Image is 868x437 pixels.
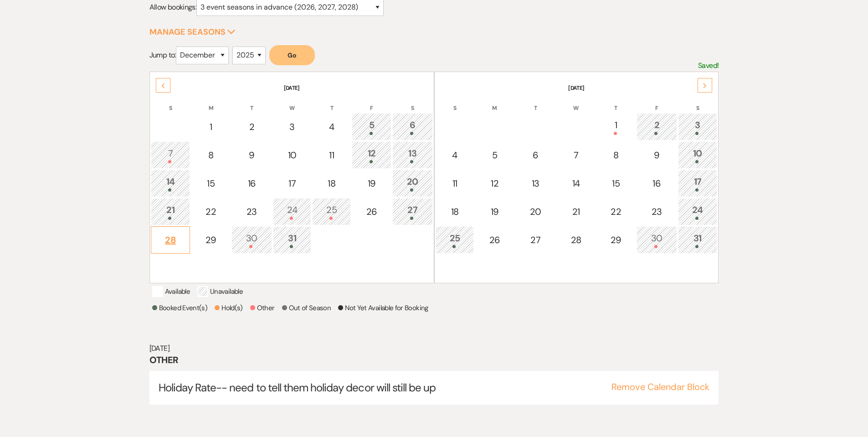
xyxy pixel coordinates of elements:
th: S [436,93,474,112]
th: W [273,93,312,112]
th: W [557,93,596,112]
th: M [191,93,231,112]
div: 23 [642,205,672,218]
div: 7 [562,148,591,162]
div: 25 [317,203,346,220]
th: S [151,93,190,112]
div: 26 [480,233,509,247]
div: 2 [236,120,267,134]
div: 27 [397,203,428,220]
span: Holiday Rate-- need to tell them holiday decor will still be up [159,380,436,395]
div: 16 [236,177,267,190]
div: 5 [480,148,509,162]
th: T [596,93,636,112]
th: T [515,93,556,112]
div: 3 [683,118,713,135]
p: Not Yet Available for Booking [338,302,428,313]
div: 22 [196,205,226,218]
div: 18 [317,177,346,190]
p: Hold(s) [215,302,243,313]
div: 2 [642,118,672,135]
p: Unavailable [197,286,243,297]
h3: Other [149,354,719,366]
div: 3 [278,120,307,134]
div: 29 [601,233,631,247]
button: Remove Calendar Block [611,382,709,391]
th: S [678,93,718,112]
div: 10 [683,146,713,163]
p: Booked Event(s) [152,302,207,313]
th: F [637,93,677,112]
div: 10 [278,148,307,162]
div: 5 [357,118,386,135]
p: Out of Season [282,302,331,313]
th: T [312,93,351,112]
div: 26 [357,205,386,218]
th: M [475,93,514,112]
div: 6 [520,148,551,162]
button: Go [269,45,315,65]
div: 17 [683,175,713,192]
div: 11 [317,148,346,162]
div: 21 [562,205,591,218]
div: 31 [278,231,307,248]
div: 1 [601,118,631,135]
div: 6 [397,118,428,135]
div: 12 [357,146,386,163]
div: 25 [441,231,469,248]
th: F [352,93,391,112]
div: 22 [601,205,631,218]
p: Available [152,286,190,297]
div: 18 [441,205,469,218]
p: Saved! [698,60,719,72]
div: 17 [278,177,307,190]
div: 8 [196,148,226,162]
div: 14 [562,177,591,190]
div: 1 [196,120,226,134]
span: Allow bookings: [149,2,196,12]
span: Jump to: [149,50,176,60]
div: 20 [520,205,551,218]
div: 30 [236,231,267,248]
div: 15 [196,177,226,190]
div: 9 [642,148,672,162]
div: 31 [683,231,713,248]
div: 23 [236,205,267,218]
button: Manage Seasons [149,28,236,36]
div: 24 [278,203,307,220]
div: 15 [601,177,631,190]
div: 19 [357,177,386,190]
div: 16 [642,177,672,190]
div: 14 [156,175,185,192]
h6: [DATE] [149,343,719,354]
div: 20 [397,175,428,192]
div: 29 [196,233,226,247]
div: 28 [156,233,185,247]
div: 24 [683,203,713,220]
div: 7 [156,146,185,163]
div: 28 [562,233,591,247]
th: [DATE] [151,73,433,92]
div: 13 [397,146,428,163]
div: 30 [642,231,672,248]
div: 27 [520,233,551,247]
th: [DATE] [436,73,718,92]
p: Other [250,302,275,313]
th: T [231,93,272,112]
div: 4 [441,148,469,162]
div: 11 [441,177,469,190]
div: 13 [520,177,551,190]
div: 21 [156,203,185,220]
div: 4 [317,120,346,134]
div: 8 [601,148,631,162]
div: 9 [236,148,267,162]
div: 12 [480,177,509,190]
div: 19 [480,205,509,218]
th: S [392,93,433,112]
